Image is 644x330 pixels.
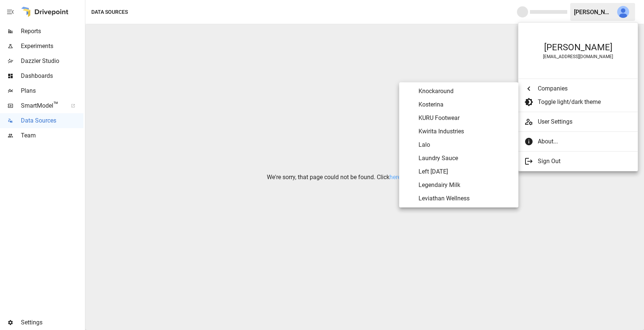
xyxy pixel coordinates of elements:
[419,140,512,149] span: Lalo
[419,114,512,123] span: KURU Footwear
[538,117,632,126] span: User Settings
[538,98,632,107] span: Toggle light/dark theme
[419,127,512,136] span: Kwirita Industries
[538,84,632,93] span: Companies
[526,54,630,59] div: [EMAIL_ADDRESS][DOMAIN_NAME]
[419,87,512,96] span: Knockaround
[526,42,630,53] div: [PERSON_NAME]
[419,100,512,109] span: Kosterina
[419,154,512,163] span: Laundry Sauce
[538,137,632,146] span: About...
[538,157,632,166] span: Sign Out
[419,181,512,190] span: Legendairy Milk
[419,167,512,176] span: Left [DATE]
[419,194,512,203] span: Leviathan Wellness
